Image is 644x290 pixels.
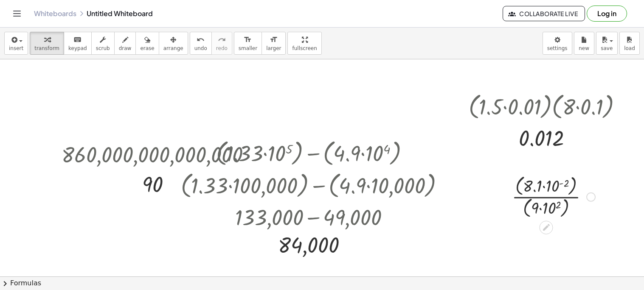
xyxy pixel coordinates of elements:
span: keypad [68,45,87,51]
span: transform [34,45,59,51]
a: Whiteboards [34,9,76,18]
span: load [624,45,635,51]
span: save [601,45,613,51]
button: undoundo [190,32,212,55]
button: fullscreen [287,32,321,55]
button: redoredo [211,32,232,55]
i: undo [197,35,205,45]
button: keyboardkeypad [64,32,92,55]
span: insert [9,45,23,51]
button: transform [30,32,64,55]
span: scrub [96,45,110,51]
button: insert [4,32,28,55]
span: new [579,45,589,51]
button: save [596,32,618,55]
span: erase [140,45,154,51]
i: redo [218,35,226,45]
button: load [619,32,640,55]
button: format_sizesmaller [234,32,262,55]
button: new [574,32,594,55]
button: erase [135,32,159,55]
button: scrub [91,32,115,55]
button: draw [114,32,136,55]
i: format_size [244,35,252,45]
button: Collaborate Live [503,6,585,21]
button: arrange [159,32,188,55]
span: arrange [163,45,183,51]
span: Collaborate Live [510,10,578,17]
span: settings [547,45,568,51]
button: Log in [587,6,627,22]
span: draw [119,45,132,51]
div: Edit math [540,220,553,234]
span: fullscreen [292,45,317,51]
span: larger [266,45,281,51]
span: smaller [239,45,257,51]
button: Toggle navigation [10,7,24,20]
span: redo [216,45,228,51]
button: settings [543,32,572,55]
i: format_size [270,35,278,45]
button: format_sizelarger [262,32,286,55]
span: undo [194,45,207,51]
i: keyboard [73,35,82,45]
